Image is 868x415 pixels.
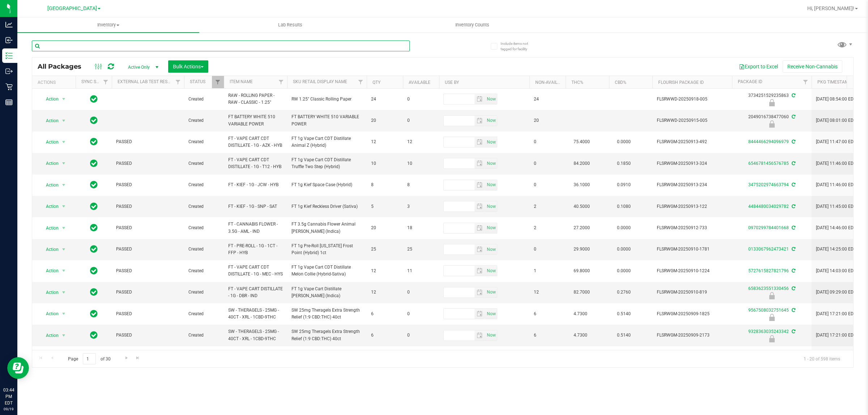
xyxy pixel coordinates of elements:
span: 69.8000 [570,266,593,276]
span: [DATE] 08:01:00 EDT [816,117,856,124]
span: select [59,223,68,233]
span: SW - THERAGELS - 25MG - 40CT - XRL - 1CBD-9THC [228,328,283,342]
a: 9567508032751645 [748,308,789,313]
span: 8 [407,181,435,188]
span: Set Current date [485,137,497,147]
span: 84.2000 [570,158,593,169]
span: [GEOGRAPHIC_DATA] [47,5,97,12]
span: select [485,244,497,254]
a: Flourish Package ID [658,80,704,85]
span: 0 [534,160,561,167]
span: FT 1g Pre-Roll [US_STATE] Frost Point (Hybrid) 1ct [292,243,362,256]
span: FT 1g Kief Reckless Driver (Sativa) [292,203,362,210]
span: SW 25mg Theragels Extra Strength Relief (1:9 CBD:THC) 40ct [292,328,362,342]
span: 40.5000 [570,201,593,212]
span: Action [39,309,59,319]
a: 5727615827821796 [748,268,789,273]
span: 6 [534,311,561,317]
span: [DATE] 11:46:00 EDT [816,181,856,188]
span: select [485,201,497,211]
span: SW 25mg Theragels Extra Strength Relief (1:9 CBD:THC) 40ct [292,307,362,321]
input: Search Package ID, Item Name, SKU, Lot or Part Number... [32,40,410,51]
button: Bulk Actions [168,60,208,73]
inline-svg: Inventory [5,52,13,59]
span: Set Current date [485,287,497,298]
span: 1 - 20 of 598 items [798,353,846,364]
span: Created [188,224,220,231]
span: 0 [407,311,435,317]
span: Set Current date [485,244,497,255]
span: In Sync [90,137,98,147]
span: FLSRWWD-20250915-005 [657,117,728,124]
span: select [485,287,497,298]
span: Sync from Compliance System [791,182,795,187]
a: Sync Status [81,79,109,84]
span: Sync from Compliance System [791,225,795,230]
span: Created [188,160,220,167]
span: 0 [407,96,435,103]
div: Newly Received [731,335,813,342]
span: Created [188,203,220,210]
a: Qty [373,80,380,85]
span: FT 1g Vape Cart Distillate [PERSON_NAME] (Indica) [292,286,362,299]
span: FT - PRE-ROLL - 1G - 1CT - FFP - HYB [228,243,283,256]
span: select [485,180,497,190]
span: 2 [534,203,561,210]
span: Set Current date [485,223,497,233]
span: 0.0910 [613,180,634,190]
span: Hi, [PERSON_NAME]! [807,5,854,11]
span: 0 [407,332,435,339]
span: select [485,137,497,147]
span: 0.5140 [613,309,634,319]
span: FT 3.5g Cannabis Flower Animal [PERSON_NAME] (Indica) [292,221,362,235]
span: Sync from Compliance System [791,247,795,252]
span: select [59,116,68,126]
span: Inventory [17,22,199,28]
span: select [485,158,497,168]
span: 12 [371,289,399,296]
span: PASSED [116,332,180,339]
span: Created [188,289,220,296]
input: 1 [83,353,96,364]
span: Action [39,330,59,341]
span: In Sync [90,309,98,319]
span: [DATE] 14:25:00 EDT [816,246,856,253]
span: Sync from Compliance System [791,329,795,334]
span: 82.7000 [570,287,593,298]
span: select [485,223,497,233]
span: 1 [534,268,561,274]
a: Filter [172,76,184,88]
span: select [59,266,68,276]
span: 12 [371,138,399,145]
span: Created [188,311,220,317]
a: Go to the next page [121,353,132,363]
span: Created [188,332,220,339]
span: Lab Results [268,22,312,28]
span: Page of 30 [62,353,116,364]
span: 0.0000 [613,244,634,254]
span: 36.1000 [570,180,593,190]
span: FLSRWGM-20250913-122 [657,203,728,210]
div: 2049016738477060 [731,114,813,128]
div: 3734251529235863 [731,92,813,106]
span: [DATE] 14:46:00 EDT [816,224,856,231]
span: select [59,94,68,104]
span: select [475,94,485,104]
span: FT BATTERY WHITE 510 VARIABLE POWER [228,114,283,127]
span: Sync from Compliance System [791,308,795,313]
span: FT - VAPE CART DISTILLATE - 1G - DBR - IND [228,286,283,299]
span: 24 [534,96,561,103]
span: Set Current date [485,94,497,104]
span: 0.2760 [613,287,634,298]
span: [DATE] 08:54:00 EDT [816,96,856,103]
span: Created [188,181,220,188]
a: External Lab Test Result [118,79,174,84]
span: FLSRWGM-20250910-819 [657,289,728,296]
span: 0.5140 [613,330,634,341]
span: PASSED [116,181,180,188]
span: FLSRWGM-20250912-733 [657,224,728,231]
span: PASSED [116,160,180,167]
span: Set Current date [485,180,497,190]
span: 8 [371,181,399,188]
a: Filter [355,76,367,88]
